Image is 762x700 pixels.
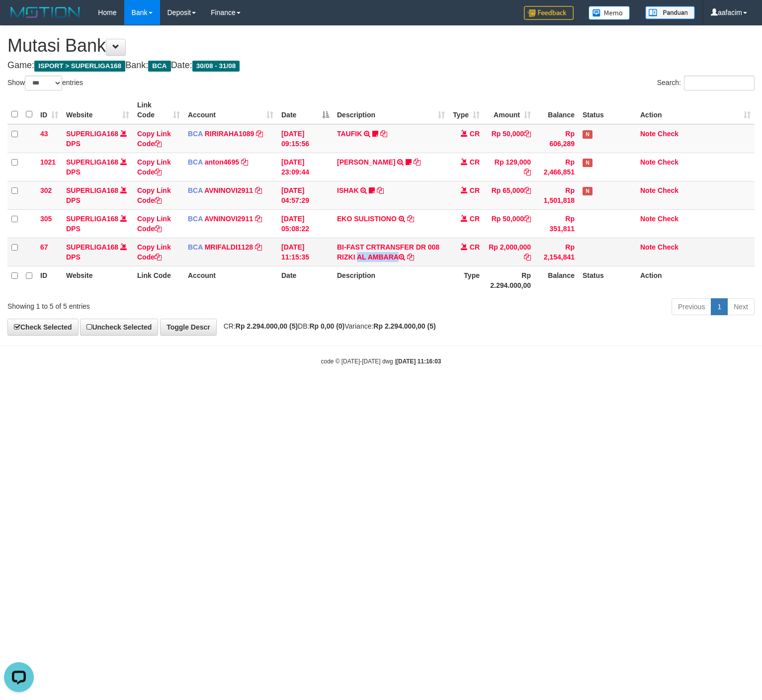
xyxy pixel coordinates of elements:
[7,36,755,56] h1: Mutasi Bank
[205,158,239,166] a: anton4695
[66,186,118,194] a: SUPERLIGA168
[7,61,755,71] h4: Game: Bank: Date:
[7,5,83,20] img: MOTION_logo.png
[40,130,48,138] span: 43
[66,215,118,223] a: SUPERLIGA168
[407,253,414,261] a: Copy BI-FAST CRTRANSFER DR 008 RIZKI AL AMBARA to clipboard
[219,322,436,330] span: CR: DB: Variance:
[40,186,52,194] span: 302
[589,6,630,20] img: Button%20Memo.svg
[36,96,62,124] th: ID: activate to sort column ascending
[470,130,480,138] span: CR
[484,238,535,266] td: Rp 2,000,000
[188,158,203,166] span: BCA
[484,209,535,238] td: Rp 50,000
[524,6,574,20] img: Feedback.jpg
[640,243,656,251] a: Note
[636,96,755,124] th: Action: activate to sort column ascending
[583,130,593,139] span: Has Note
[40,215,52,223] span: 305
[377,186,384,194] a: Copy ISHAK to clipboard
[133,266,184,294] th: Link Code
[34,61,125,72] span: ISPORT > SUPERLIGA168
[727,298,755,315] a: Next
[684,76,755,90] input: Search:
[160,319,217,336] a: Toggle Descr
[645,6,695,19] img: panduan.png
[62,96,133,124] th: Website: activate to sort column ascending
[40,158,56,166] span: 1021
[7,319,79,336] a: Check Selected
[236,322,298,330] strong: Rp 2.294.000,00 (5)
[184,266,277,294] th: Account
[62,181,133,209] td: DPS
[524,130,531,138] a: Copy Rp 50,000 to clipboard
[657,76,755,90] label: Search:
[535,181,579,209] td: Rp 1,501,818
[133,96,184,124] th: Link Code: activate to sort column ascending
[535,153,579,181] td: Rp 2,466,851
[658,130,678,138] a: Check
[137,243,171,261] a: Copy Link Code
[449,96,484,124] th: Type: activate to sort column ascending
[277,124,333,153] td: [DATE] 09:15:56
[205,130,254,138] a: RIRIRAHA1089
[583,187,593,195] span: Has Note
[62,266,133,294] th: Website
[66,243,118,251] a: SUPERLIGA168
[188,130,203,138] span: BCA
[277,153,333,181] td: [DATE] 23:09:44
[535,124,579,153] td: Rp 606,289
[188,215,203,223] span: BCA
[658,186,678,194] a: Check
[277,209,333,238] td: [DATE] 05:08:22
[658,243,678,251] a: Check
[333,266,449,294] th: Description
[255,186,262,194] a: Copy AVNINOVI2911 to clipboard
[184,96,277,124] th: Account: activate to sort column ascending
[204,186,253,194] a: AVNINOVI2911
[137,215,171,233] a: Copy Link Code
[672,298,711,315] a: Previous
[470,243,480,251] span: CR
[524,215,531,223] a: Copy Rp 50,000 to clipboard
[309,322,344,330] strong: Rp 0,00 (0)
[255,215,262,223] a: Copy AVNINOVI2911 to clipboard
[7,297,310,311] div: Showing 1 to 5 of 5 entries
[148,61,170,72] span: BCA
[62,124,133,153] td: DPS
[25,76,62,90] select: Showentries
[205,243,253,251] a: MRIFALDI1128
[535,96,579,124] th: Balance
[277,96,333,124] th: Date: activate to sort column descending
[535,266,579,294] th: Balance
[579,96,636,124] th: Status
[204,215,253,223] a: AVNINOVI2911
[636,266,755,294] th: Action
[583,159,593,167] span: Has Note
[470,186,480,194] span: CR
[277,238,333,266] td: [DATE] 11:15:35
[80,319,158,336] a: Uncheck Selected
[484,153,535,181] td: Rp 129,000
[137,130,171,148] a: Copy Link Code
[658,158,678,166] a: Check
[188,186,203,194] span: BCA
[337,130,362,138] a: TAUFIK
[137,158,171,176] a: Copy Link Code
[337,158,395,166] a: [PERSON_NAME]
[711,298,728,315] a: 1
[524,253,531,261] a: Copy Rp 2,000,000 to clipboard
[640,186,656,194] a: Note
[484,96,535,124] th: Amount: activate to sort column ascending
[192,61,240,72] span: 30/08 - 31/08
[484,124,535,153] td: Rp 50,000
[333,96,449,124] th: Description: activate to sort column ascending
[407,215,414,223] a: Copy EKO SULISTIONO to clipboard
[255,243,262,251] a: Copy MRIFALDI1128 to clipboard
[277,181,333,209] td: [DATE] 04:57:29
[373,322,435,330] strong: Rp 2.294.000,00 (5)
[66,130,118,138] a: SUPERLIGA168
[484,181,535,209] td: Rp 65,000
[137,186,171,204] a: Copy Link Code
